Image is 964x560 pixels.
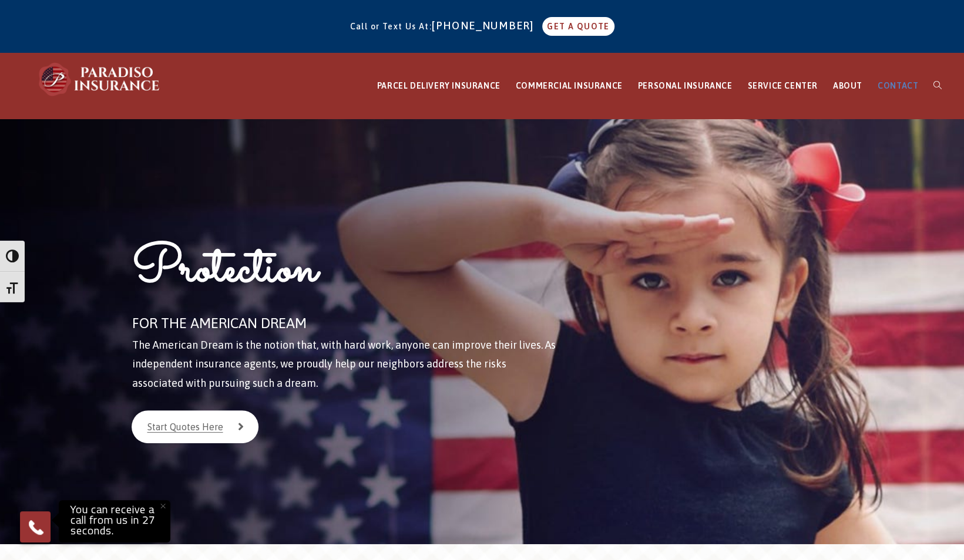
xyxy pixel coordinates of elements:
[132,410,258,443] a: Start Quotes Here
[638,81,733,90] span: PERSONAL INSURANCE
[740,53,825,119] a: SERVICE CENTER
[62,503,167,539] p: You can receive a call from us in 27 seconds.
[825,53,870,119] a: ABOUT
[132,315,306,331] span: FOR THE AMERICAN DREAM
[132,339,555,389] span: The American Dream is the notion that, with hard work, anyone can improve their lives. As indepen...
[878,81,918,90] span: CONTACT
[377,81,501,90] span: PARCEL DELIVERY INSURANCE
[35,62,164,97] img: Paradiso Insurance
[833,81,862,90] span: ABOUT
[508,53,630,119] a: COMMERCIAL INSURANCE
[516,81,623,90] span: COMMERCIAL INSURANCE
[370,53,508,119] a: PARCEL DELIVERY INSURANCE
[630,53,740,119] a: PERSONAL INSURANCE
[350,22,432,31] span: Call or Text Us At:
[432,19,540,32] a: [PHONE_NUMBER]
[542,17,614,36] a: GET A QUOTE
[26,518,45,537] img: Phone icon
[870,53,926,119] a: CONTACT
[132,236,557,311] h1: Protection
[150,493,176,519] button: Close
[747,81,817,90] span: SERVICE CENTER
